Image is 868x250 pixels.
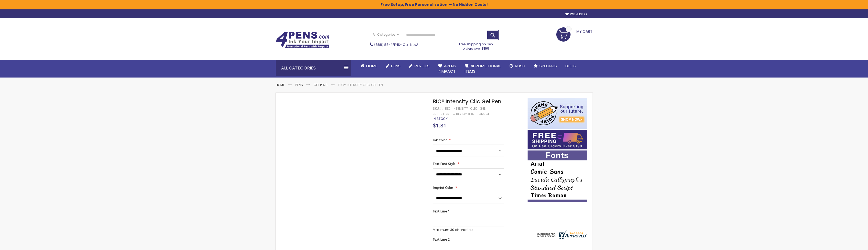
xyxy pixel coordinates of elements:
[565,63,576,69] span: Blog
[433,237,450,242] span: Text Line 2
[405,60,434,72] a: Pencils
[433,116,448,121] span: In stock
[528,150,587,202] img: font-personalization-examples
[433,98,501,105] span: BIC® Intensity Clic Gel Pen
[433,117,448,121] div: Availability
[356,60,382,72] a: Home
[433,112,489,116] a: Be the first to review this product
[370,30,402,39] a: All Categories
[438,63,456,74] span: 4Pens 4impact
[434,60,460,78] a: 4Pens4impact
[445,106,485,111] div: bic_intensity_clic_gel
[460,60,505,78] a: 4PROMOTIONALITEMS
[373,32,400,37] span: All Categories
[366,63,377,69] span: Home
[276,31,329,49] img: 4Pens Custom Pens and Promotional Products
[505,60,529,72] a: Rush
[528,130,587,149] img: Free shipping on orders over $199
[465,63,501,74] span: 4PROMOTIONAL ITEMS
[374,42,418,47] span: - Call Now!
[276,60,351,76] div: All Categories
[536,230,587,239] img: 4pens.com widget logo
[415,63,430,69] span: Pencils
[529,60,561,72] a: Specials
[276,83,285,87] a: Home
[561,60,580,72] a: Blog
[433,161,456,166] span: Text Font Style
[314,83,328,87] a: Gel Pens
[565,12,587,16] a: Wishlist
[515,63,525,69] span: Rush
[433,209,450,214] span: Text Line 1
[528,98,587,129] img: 4pens 4 kids
[391,63,401,69] span: Pens
[374,42,400,47] a: (888) 88-4PENS
[433,185,453,190] span: Imprint Color
[338,83,383,87] li: BIC® Intensity Clic Gel Pen
[453,40,499,51] div: Free shipping on pen orders over $199
[382,60,405,72] a: Pens
[433,138,447,142] span: Ink Color
[295,83,303,87] a: Pens
[536,236,587,240] a: 4pens.com certificate URL
[433,122,446,129] span: $1.81
[433,228,504,232] p: Maximum 30 characters
[539,63,557,69] span: Specials
[433,106,443,111] strong: SKU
